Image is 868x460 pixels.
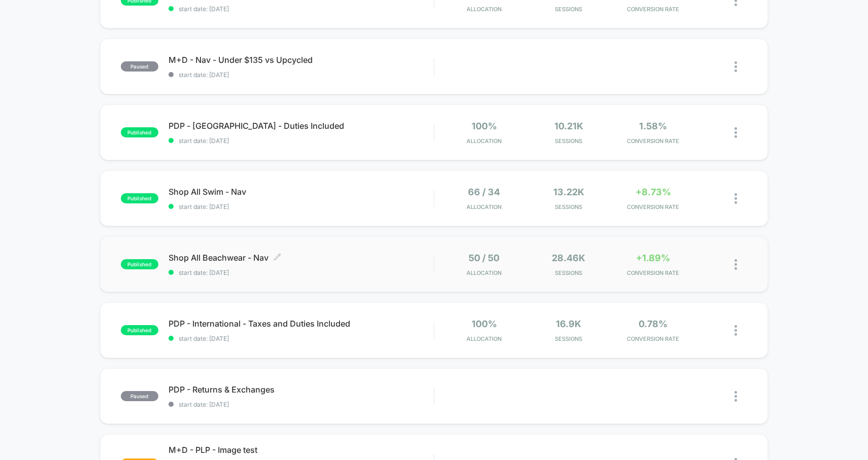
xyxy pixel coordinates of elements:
[556,319,581,329] span: 16.9k
[529,137,608,145] span: Sessions
[466,269,502,276] span: Allocation
[169,253,434,263] span: Shop All Beachwear - Nav
[466,6,502,13] span: Allocation
[735,325,737,336] img: close
[466,137,502,145] span: Allocation
[169,71,434,79] span: start date: [DATE]
[554,121,583,131] span: 10.21k
[121,391,158,401] span: paused
[121,193,158,203] span: published
[639,121,667,131] span: 1.58%
[636,187,671,197] span: +8.73%
[121,61,158,72] span: paused
[121,127,158,137] span: published
[529,6,608,13] span: Sessions
[169,335,434,342] span: start date: [DATE]
[472,121,497,131] span: 100%
[735,259,737,270] img: close
[613,203,692,210] span: CONVERSION RATE
[466,335,502,342] span: Allocation
[169,269,434,276] span: start date: [DATE]
[169,187,434,197] span: Shop All Swim - Nav
[169,121,434,131] span: PDP - [GEOGRAPHIC_DATA] - Duties Included
[169,203,434,210] span: start date: [DATE]
[468,187,500,197] span: 66 / 34
[169,384,434,395] span: PDP - Returns & Exchanges
[469,253,499,263] span: 50 / 50
[735,61,737,72] img: close
[553,187,584,197] span: 13.22k
[529,203,608,210] span: Sessions
[169,401,434,408] span: start date: [DATE]
[472,319,497,329] span: 100%
[169,445,434,455] span: M+D - PLP - Image test
[636,253,670,263] span: +1.89%
[169,5,434,13] span: start date: [DATE]
[613,269,692,276] span: CONVERSION RATE
[169,137,434,145] span: start date: [DATE]
[735,193,737,204] img: close
[529,335,608,342] span: Sessions
[735,127,737,138] img: close
[169,319,434,329] span: PDP - International - Taxes and Duties Included
[735,391,737,402] img: close
[169,55,434,65] span: M+D - Nav - Under $135 vs Upcycled
[121,325,158,335] span: published
[639,319,667,329] span: 0.78%
[552,253,585,263] span: 28.46k
[466,203,502,210] span: Allocation
[121,259,158,269] span: published
[613,137,692,145] span: CONVERSION RATE
[613,6,692,13] span: CONVERSION RATE
[613,335,692,342] span: CONVERSION RATE
[529,269,608,276] span: Sessions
